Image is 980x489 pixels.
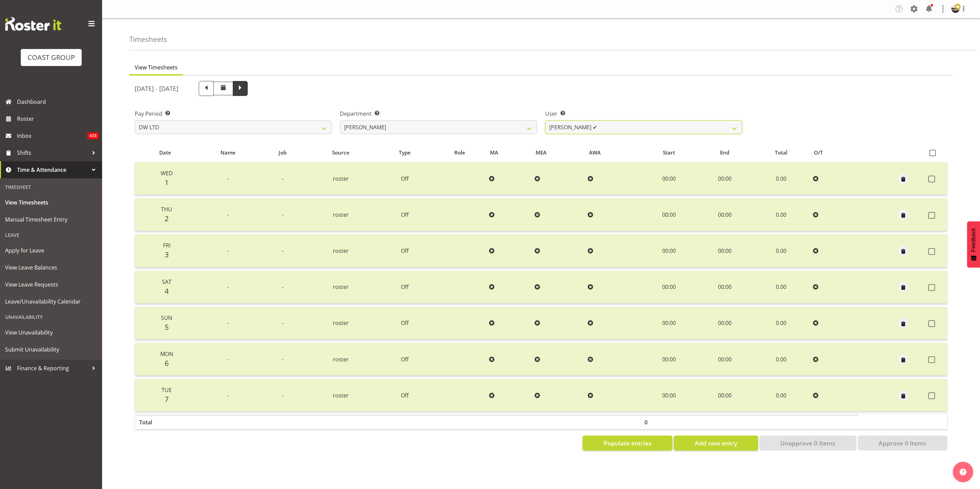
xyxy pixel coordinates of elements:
[674,436,758,451] button: Add new entry
[752,198,810,231] td: 0.00
[5,262,97,273] span: View Leave Balances
[160,350,173,358] span: Mon
[2,276,100,293] a: View Leave Requests
[282,319,283,327] span: -
[814,149,823,157] span: O/T
[698,271,752,304] td: 00:00
[759,436,856,451] button: Unapprove 0 Items
[161,314,172,322] span: Sun
[640,307,698,340] td: 00:00
[399,149,411,157] span: Type
[5,344,97,355] span: Submit Unavailability
[279,149,287,157] span: Job
[5,296,97,307] span: Leave/Unavailability Calendar
[698,343,752,376] td: 00:00
[698,379,752,411] td: 00:00
[640,415,698,429] th: 0
[2,242,100,259] a: Apply for Leave
[165,286,169,296] span: 4
[752,271,810,304] td: 0.00
[5,197,97,208] span: View Timesheets
[135,110,332,118] label: Pay Period
[720,149,729,157] span: End
[165,394,169,404] span: 7
[2,228,100,242] div: Leave
[377,198,433,231] td: Off
[282,283,283,291] span: -
[165,322,169,332] span: 5
[640,379,698,411] td: 00:00
[135,85,178,92] h5: [DATE] - [DATE]
[220,149,235,157] span: Name
[87,132,99,139] span: 435
[377,162,433,195] td: Off
[640,162,698,195] td: 00:00
[162,386,172,394] span: Tue
[161,206,172,213] span: Thu
[377,271,433,304] td: Off
[227,247,229,255] span: -
[545,110,742,118] label: User
[951,5,960,13] img: oliver-denforddc9b330c7edf492af7a6959a6be0e48b.png
[5,279,97,290] span: View Leave Requests
[640,343,698,376] td: 00:00
[698,234,752,267] td: 00:00
[5,214,97,225] span: Manual Timesheet Entry
[2,194,100,211] a: View Timesheets
[333,283,349,291] span: roster
[698,162,752,195] td: 00:00
[2,180,100,194] div: Timesheet
[135,415,195,429] th: Total
[159,149,171,157] span: Date
[640,234,698,267] td: 00:00
[960,469,966,475] img: help-xxl-2.png
[377,307,433,340] td: Off
[698,307,752,340] td: 00:00
[967,221,980,267] button: Feedback - Show survey
[161,169,173,177] span: Wed
[663,149,675,157] span: Start
[163,242,170,249] span: Fri
[640,198,698,231] td: 00:00
[282,392,283,399] span: -
[129,35,167,43] h4: Timesheets
[589,149,601,157] span: AWA
[333,175,349,182] span: roster
[775,149,787,157] span: Total
[2,324,100,341] a: View Unavailability
[28,52,75,63] div: COAST GROUP
[227,283,229,291] span: -
[583,436,672,451] button: Populate entries
[282,247,283,255] span: -
[2,341,100,358] a: Submit Unavailability
[17,131,87,141] span: Inbox
[333,319,349,327] span: roster
[162,278,171,286] span: Sat
[604,439,652,447] span: Populate entries
[377,234,433,267] td: Off
[695,439,737,447] span: Add new entry
[333,247,349,255] span: roster
[780,439,835,447] span: Unapprove 0 Items
[333,211,349,218] span: roster
[640,271,698,304] td: 00:00
[165,178,169,187] span: 1
[282,175,283,182] span: -
[879,439,926,447] span: Approve 0 Items
[227,392,229,399] span: -
[5,17,61,31] img: Rosterit website logo
[165,250,169,259] span: 3
[490,149,498,157] span: MA
[165,214,169,223] span: 2
[5,245,97,256] span: Apply for Leave
[454,149,465,157] span: Role
[377,343,433,376] td: Off
[282,356,283,363] span: -
[752,343,810,376] td: 0.00
[135,63,178,71] span: View Timesheets
[17,114,99,124] span: Roster
[227,356,229,363] span: -
[536,149,546,157] span: MEA
[17,97,99,107] span: Dashboard
[227,211,229,218] span: -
